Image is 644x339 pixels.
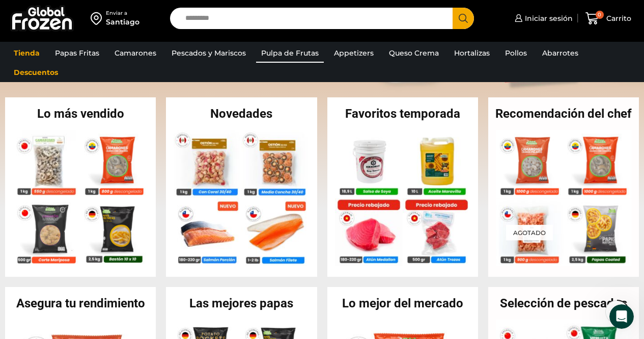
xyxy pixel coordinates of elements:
[522,13,573,23] span: Iniciar sesión
[506,224,553,240] p: Agotado
[604,13,631,23] span: Carrito
[9,63,63,82] a: Descuentos
[609,304,634,329] iframe: Intercom live chat
[166,108,317,120] h2: Novedades
[166,43,251,63] a: Pescados y Mariscos
[449,43,495,63] a: Hortalizas
[106,17,139,27] div: Santiago
[583,7,634,31] a: 0 Carrito
[488,297,639,309] h2: Selección de pescados
[327,108,478,120] h2: Favoritos temporada
[166,297,317,309] h2: Las mejores papas
[329,43,379,63] a: Appetizers
[488,108,639,120] h2: Recomendación del chef
[500,43,532,63] a: Pollos
[109,43,161,63] a: Camarones
[9,43,45,63] a: Tienda
[537,43,583,63] a: Abarrotes
[5,297,156,309] h2: Asegura tu rendimiento
[453,8,474,29] button: Search button
[596,11,604,19] span: 0
[5,108,156,120] h2: Lo más vendido
[91,10,106,27] img: address-field-icon.svg
[327,297,478,309] h2: Lo mejor del mercado
[256,43,324,63] a: Pulpa de Frutas
[50,43,104,63] a: Papas Fritas
[106,10,139,17] div: Enviar a
[384,43,444,63] a: Queso Crema
[512,8,573,29] a: Iniciar sesión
